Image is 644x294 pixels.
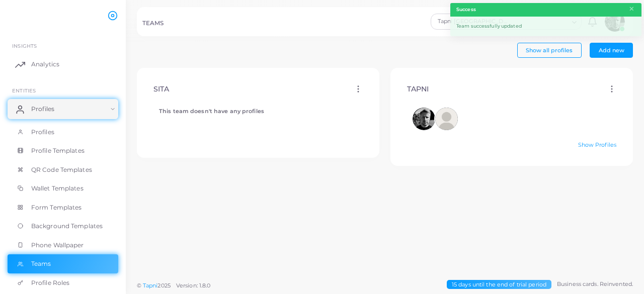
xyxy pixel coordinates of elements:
[31,105,54,114] span: Profiles
[450,17,641,36] div: Team successfully updated
[31,146,85,155] span: Profile Templates
[456,6,476,13] strong: Success
[31,259,51,268] span: Teams
[31,165,92,174] span: QR Code Templates
[517,43,582,58] button: Show all profiles
[157,281,170,290] span: 2025
[8,254,118,273] a: Teams
[153,85,169,93] h4: SITA
[526,47,573,54] span: Show all profiles
[137,281,210,290] span: ©
[31,128,54,137] span: Profiles
[8,273,118,292] a: Profile Roles
[8,217,118,236] a: Background Templates
[8,160,118,179] a: QR Code Templates
[8,198,118,217] a: Form Templates
[407,85,429,93] h4: TAPNI
[176,282,211,289] span: Version: 1.8.0
[8,141,118,160] a: Profile Templates
[431,14,582,30] div: Search for option
[435,108,458,130] img: avatar
[436,17,509,27] span: Tapni [GEOGRAPHIC_DATA]
[413,108,435,130] span: Peter Zakutansky
[557,280,633,288] span: Business cards. Reinvented.
[31,222,103,231] span: Background Templates
[31,203,82,212] span: Form Templates
[159,108,264,115] b: This team doesn't have any profiles
[628,4,635,15] button: Close
[8,54,118,74] a: Analytics
[31,60,59,69] span: Analytics
[578,141,616,148] a: Show Profiles
[413,108,435,130] img: avatar
[31,184,84,193] span: Wallet Templates
[8,123,118,142] a: Profiles
[31,278,69,287] span: Profile Roles
[12,43,37,49] span: INSIGHTS
[599,47,624,54] span: Add new
[8,179,118,198] a: Wallet Templates
[12,87,36,93] span: ENTITIES
[142,20,164,27] h5: TEAMS
[8,236,118,255] a: Phone Wallpaper
[590,43,633,58] button: Add new
[31,241,84,250] span: Phone Wallpaper
[447,280,551,289] span: 15 days until the end of trial period
[435,108,458,130] span: Ulinka
[143,282,158,289] a: Tapni
[8,99,118,119] a: Profiles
